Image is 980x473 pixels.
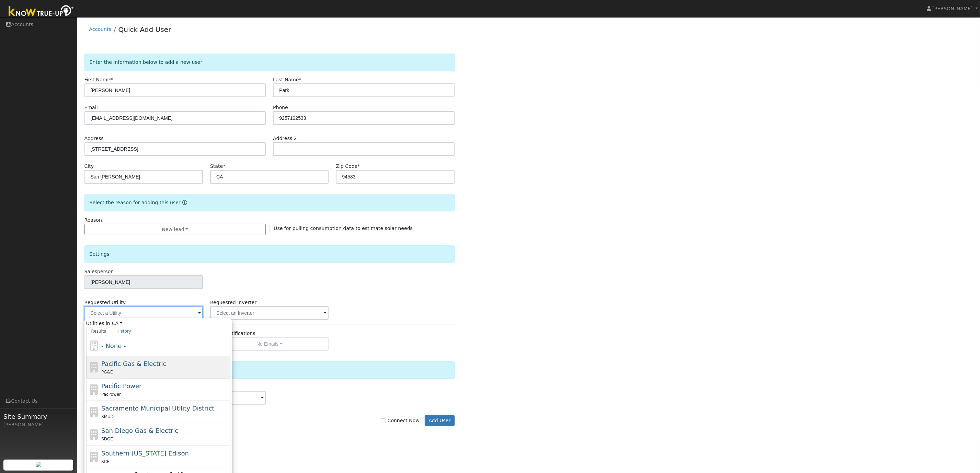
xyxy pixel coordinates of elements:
label: Requested Utility [84,299,126,306]
span: Utilities in [86,320,230,327]
span: SCE [101,459,110,464]
img: Know True-Up [5,4,77,19]
a: Accounts [89,26,111,32]
div: [PERSON_NAME] [3,421,73,428]
label: Salesperson [84,268,114,275]
span: Pacific Power [101,382,141,390]
label: Zip Code [336,163,360,170]
label: Requested Inverter [210,299,257,306]
div: Select the reason for adding this user [84,194,455,211]
label: Connect Now [381,417,419,424]
a: Reason for new user [181,200,187,205]
a: CA [112,320,123,327]
span: Required [357,163,360,169]
input: Select a User [84,275,203,289]
span: [PERSON_NAME] [933,6,973,11]
span: Sacramento Municipal Utility District [101,405,214,412]
span: Required [299,77,301,82]
span: SMUD [101,414,114,419]
span: Required [110,77,113,82]
label: City [84,163,94,170]
span: - None - [101,342,126,349]
span: PacPower [101,392,121,397]
input: Select a Utility [84,306,203,320]
label: Last Name [273,76,301,83]
input: Select an Inverter [210,306,329,320]
button: New lead [84,224,266,235]
label: Address [84,135,104,142]
label: Reason [84,217,102,224]
button: Add User [425,415,455,427]
label: First Name [84,76,113,83]
span: SDGE [101,437,113,441]
span: San Diego Gas & Electric [101,427,178,434]
span: PG&E [101,370,113,374]
span: Southern [US_STATE] Edison [101,450,189,457]
span: Required [223,163,225,169]
label: Phone [273,104,288,111]
label: Email Notifications [210,330,255,337]
span: Pacific Gas & Electric [101,360,166,367]
div: Enter the information below to add a new user [84,54,455,71]
a: Quick Add User [118,25,171,34]
a: History [111,327,136,335]
input: Connect Now [381,418,386,423]
label: Email [84,104,98,111]
span: Use for pulling consumption data to estimate solar needs [274,226,413,231]
label: State [210,163,225,170]
label: Address 2 [273,135,297,142]
div: Actions [84,361,455,379]
div: Settings [84,245,455,263]
a: Results [86,327,112,335]
span: Site Summary [3,412,73,421]
img: retrieve [36,462,41,467]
